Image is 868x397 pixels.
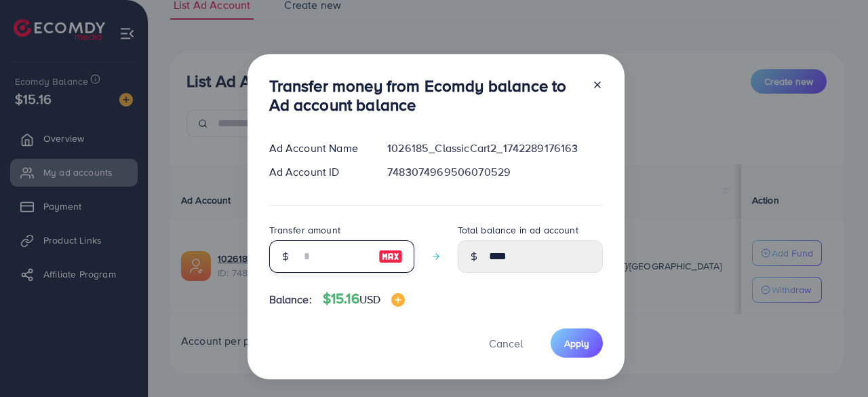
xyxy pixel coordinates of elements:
button: Apply [551,328,603,358]
span: Cancel [489,336,523,351]
h3: Transfer money from Ecomdy balance to Ad account balance [269,76,581,115]
img: image [391,293,405,307]
span: Balance: [269,292,312,307]
span: Apply [564,337,589,350]
label: Transfer amount [269,223,340,237]
div: Ad Account Name [258,140,377,156]
span: USD [359,292,380,307]
img: image [378,248,403,265]
div: Ad Account ID [258,164,377,180]
div: 1026185_ClassicCart2_1742289176163 [376,140,613,156]
h4: $15.16 [323,290,405,307]
button: Cancel [472,328,540,358]
div: 7483074969506070529 [376,164,613,180]
iframe: Chat [810,336,858,387]
label: Total balance in ad account [458,223,578,237]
